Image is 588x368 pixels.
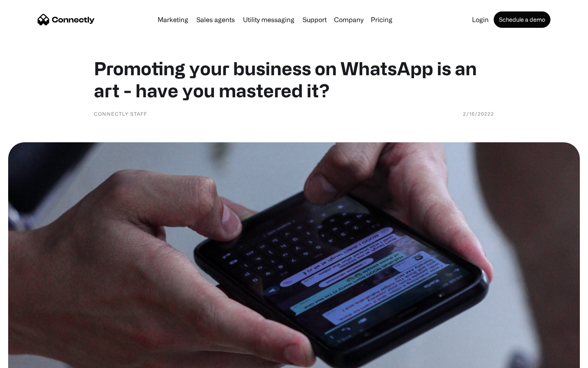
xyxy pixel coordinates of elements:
div: Company [332,14,366,25]
ul: Language list [16,354,49,365]
a: Login [469,16,492,23]
a: home [38,13,95,26]
a: Utility messaging [240,16,298,23]
a: Sales agents [193,16,238,23]
div: Company [334,14,363,25]
a: Marketing [154,16,192,23]
a: Support [299,16,330,23]
aside: Language selected: English [8,354,49,365]
h1: Promoting your business on WhatsApp is an art - have you mastered it? [94,57,494,101]
a: Schedule a demo [494,11,550,28]
div: Connectly Staff [94,110,147,118]
a: Pricing [367,16,396,23]
div: 2/16/20222 [463,110,494,118]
